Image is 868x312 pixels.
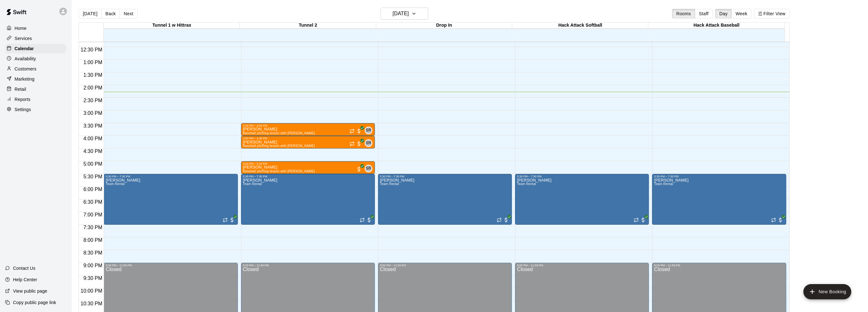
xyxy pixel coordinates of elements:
button: Staff [695,9,713,18]
span: All customers have paid [356,166,362,172]
p: Retail [15,86,26,92]
button: Week [731,9,751,18]
span: 10:30 PM [79,301,104,306]
div: 5:30 PM – 7:30 PM: Team Rental [241,174,375,225]
span: 2:30 PM [82,98,104,103]
span: 4:30 PM [82,149,104,154]
span: 6:30 PM [82,199,104,205]
div: Steve Ratzer [365,127,372,134]
div: 5:30 PM – 7:30 PM [517,175,647,178]
div: Drop In [376,23,512,29]
p: View public page [13,288,47,294]
span: SR [366,140,371,146]
p: Availability [15,56,36,62]
span: Recurring event [223,217,228,222]
span: Recurring event [349,141,355,146]
div: 5:00 PM – 5:30 PM [243,162,373,165]
div: 9:00 PM – 11:59 PM [243,264,373,267]
div: 9:00 PM – 11:59 PM [654,264,784,267]
div: Hack Attack Baseball [648,23,784,29]
span: Baseball pitching lesson with [PERSON_NAME] [243,144,315,148]
div: 3:30 PM – 4:00 PM: Baseball pitching lesson with Steve Ratzer [241,123,375,136]
p: Reports [15,96,30,103]
span: Steve Ratzer [367,165,372,172]
span: 8:00 PM [82,237,104,243]
a: Home [5,23,66,33]
div: 5:00 PM – 5:30 PM: Luke Lowry [241,161,375,174]
div: 5:30 PM – 7:30 PM [243,175,373,178]
button: Next [120,9,137,18]
span: 1:30 PM [82,72,104,78]
button: [DATE] [79,9,101,18]
span: Recurring event [771,217,776,222]
span: All customers have paid [356,141,362,147]
div: 5:30 PM – 7:30 PM: Team Rental [104,174,238,225]
p: Services [15,35,32,42]
span: 10:00 PM [79,288,104,294]
span: Team Rental [106,182,125,186]
a: Retail [5,84,66,94]
div: 4:00 PM – 4:30 PM: Baseball pitching lesson with Steve Ratzer [241,136,375,149]
button: Day [715,9,732,18]
p: Marketing [15,76,35,82]
div: 5:30 PM – 7:30 PM [380,175,510,178]
button: Filter View [754,9,789,18]
span: All customers have paid [356,128,362,134]
div: 5:30 PM – 7:30 PM: Team Rental [515,174,649,225]
div: Steve Ratzer [365,165,372,172]
p: Calendar [15,45,34,52]
div: 3:30 PM – 4:00 PM [243,124,373,127]
span: 5:00 PM [82,161,104,167]
span: 7:30 PM [82,225,104,230]
div: 9:00 PM – 11:59 PM [517,264,647,267]
span: SR [366,127,371,134]
span: 3:00 PM [82,110,104,116]
h6: [DATE] [393,9,409,18]
span: SR [366,165,371,172]
span: All customers have paid [366,217,372,223]
span: Team Rental [380,182,399,186]
a: Marketing [5,74,66,84]
button: [DATE] [381,8,428,20]
p: Customers [15,66,36,72]
span: 3:30 PM [82,123,104,129]
span: All customers have paid [777,217,784,223]
div: 5:30 PM – 7:30 PM [106,175,236,178]
span: 2:00 PM [82,85,104,90]
a: Settings [5,105,66,114]
div: Hack Attack Softball [512,23,648,29]
button: Back [101,9,120,18]
span: Baseball pitching lesson with [PERSON_NAME] [243,131,315,135]
span: 9:30 PM [82,275,104,281]
p: Home [15,25,27,31]
span: All customers have paid [503,217,509,223]
p: Copy public page link [13,299,56,306]
a: Customers [5,64,66,74]
div: Steve Ratzer [365,139,372,147]
span: Steve Ratzer [367,139,372,147]
a: Services [5,34,66,43]
p: Contact Us [13,265,36,271]
span: 6:00 PM [82,187,104,192]
a: Reports [5,95,66,104]
span: Recurring event [634,217,639,222]
span: All customers have paid [640,217,646,223]
div: 5:30 PM – 7:30 PM: Team Rental [378,174,512,225]
span: 9:00 PM [82,263,104,268]
span: Team Rental [517,182,536,186]
span: Steve Ratzer [367,127,372,134]
a: Calendar [5,44,66,53]
span: 4:00 PM [82,136,104,141]
div: 9:00 PM – 11:59 PM [380,264,510,267]
a: Availability [5,54,66,63]
div: 4:00 PM – 4:30 PM [243,137,373,140]
span: 1:00 PM [82,60,104,65]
